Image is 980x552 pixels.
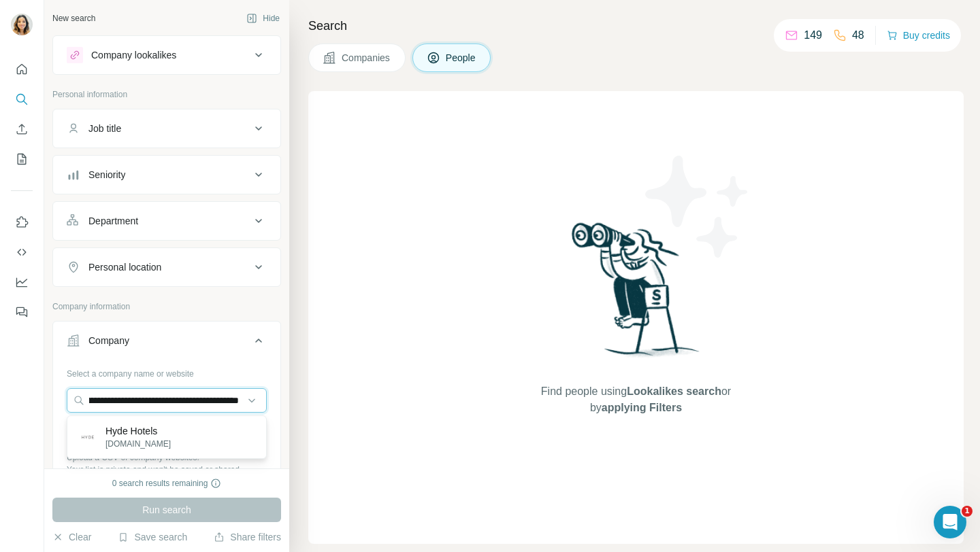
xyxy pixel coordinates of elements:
[602,402,682,413] span: applying Filters
[88,168,125,182] div: Seniority
[446,51,477,65] span: People
[11,87,33,111] button: Search
[11,147,33,171] button: My lists
[53,158,280,191] button: Seniority
[11,14,33,35] img: Avatar
[852,27,864,44] p: 48
[53,112,280,145] button: Job title
[52,88,281,101] p: Personal information
[887,26,950,45] button: Buy credits
[566,219,707,370] img: Surfe Illustration - Woman searching with binoculars
[52,300,281,313] p: Company information
[53,251,280,283] button: Personal location
[52,530,91,544] button: Clear
[118,530,187,544] button: Save search
[962,506,973,517] span: 1
[78,428,97,447] img: Hyde Hotels
[67,362,267,380] div: Select a company name or website
[11,300,33,324] button: Feedback
[342,51,391,65] span: Companies
[11,210,33,235] button: Use Surfe on LinkedIn
[67,464,267,476] p: Your list is private and won't be saved or shared.
[11,117,33,141] button: Enrich CSV
[11,57,33,82] button: Quick start
[53,205,280,237] button: Department
[105,438,171,450] p: [DOMAIN_NAME]
[91,48,176,62] div: Company lookalikes
[11,240,33,264] button: Use Surfe API
[88,122,121,135] div: Job title
[237,8,289,29] button: Hide
[88,334,129,347] div: Company
[214,530,281,544] button: Share filters
[53,324,280,362] button: Company
[527,383,745,416] span: Find people using or by
[53,39,280,71] button: Company lookalikes
[112,477,222,489] div: 0 search results remaining
[88,214,138,228] div: Department
[88,260,161,274] div: Personal location
[105,424,171,438] p: Hyde Hotels
[11,270,33,294] button: Dashboard
[52,12,95,24] div: New search
[627,385,721,397] span: Lookalikes search
[804,27,822,44] p: 149
[308,16,964,35] h4: Search
[636,145,759,268] img: Surfe Illustration - Stars
[934,506,966,538] iframe: Intercom live chat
